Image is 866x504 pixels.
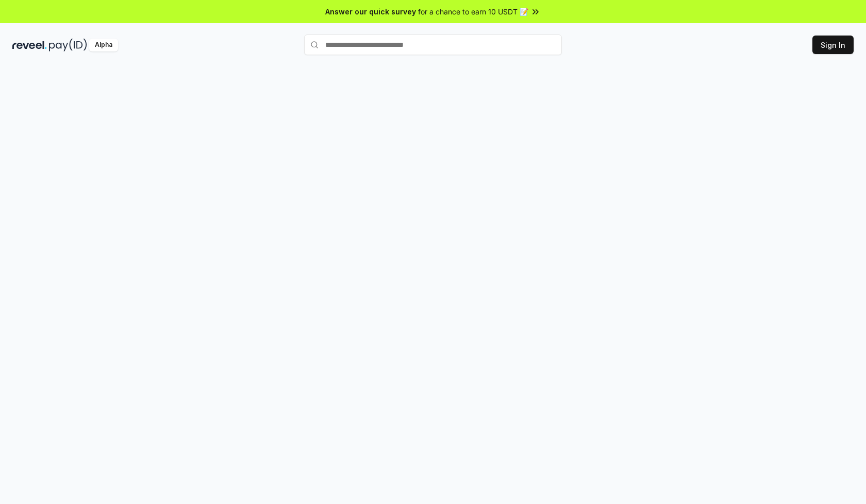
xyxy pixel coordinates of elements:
[12,39,47,51] img: reveel_dark
[418,6,528,17] span: for a chance to earn 10 USDT 📝
[89,39,118,51] div: Alpha
[325,6,416,17] span: Answer our quick survey
[49,39,87,51] img: pay_id
[812,36,854,54] button: Sign In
